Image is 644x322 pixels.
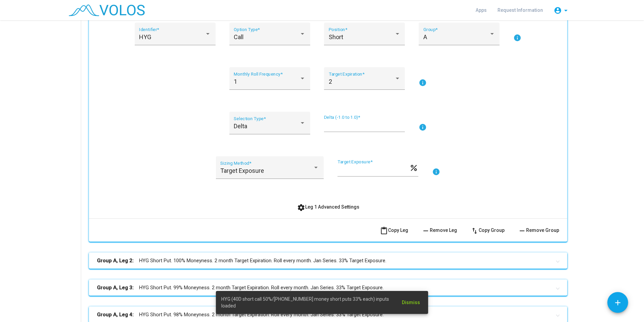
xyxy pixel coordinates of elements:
[423,33,427,41] span: A
[419,123,427,131] mat-icon: info
[234,123,247,130] span: Delta
[513,224,565,236] button: Remove Group
[471,227,479,235] mat-icon: swap_vert
[492,4,548,16] a: Request Information
[497,7,543,13] span: Request Information
[409,163,418,171] mat-icon: percent
[380,227,408,233] span: Copy Leg
[97,311,551,319] mat-panel-title: HYG Short Put. 98% Moneyness. 2 month Target Expiration. Roll every month. Jan Series. 33% Target...
[139,33,151,41] span: HYG
[432,168,440,176] mat-icon: info
[422,227,457,233] span: Remove Leg
[562,6,570,15] mat-icon: arrow_drop_down
[607,292,628,313] button: Add icon
[234,78,237,85] span: 1
[380,227,388,235] mat-icon: content_paste
[465,224,510,236] button: Copy Group
[402,300,420,305] span: Dismiss
[292,201,365,213] button: Leg 1 Advanced Settings
[89,252,567,269] mat-expansion-panel-header: Group A, Leg 2:HYG Short Put. 100% Moneyness. 2 month Target Expiration. Roll every month. Jan Se...
[97,311,134,319] b: Group A, Leg 4:
[220,167,264,174] span: Target Exposure
[422,227,430,235] mat-icon: remove
[297,204,359,210] span: Leg 1 Advanced Settings
[97,257,134,265] b: Group A, Leg 2:
[396,296,425,308] button: Dismiss
[97,257,551,265] mat-panel-title: HYG Short Put. 100% Moneyness. 2 month Target Expiration. Roll every month. Jan Series. 33% Targe...
[329,33,343,41] span: Short
[329,78,332,85] span: 2
[518,227,526,235] mat-icon: remove
[97,284,551,292] mat-panel-title: HYG Short Put. 99% Moneyness. 2 month Target Expiration. Roll every month. Jan Series. 33% Target...
[518,227,559,233] span: Remove Group
[419,79,427,87] mat-icon: info
[554,6,562,15] mat-icon: account_circle
[613,298,622,307] mat-icon: add
[416,224,462,236] button: Remove Leg
[513,34,521,42] mat-icon: info
[375,224,414,236] button: Copy Leg
[234,33,244,41] span: Call
[297,204,305,212] mat-icon: settings
[97,284,134,292] b: Group A, Leg 3:
[221,296,394,309] span: HYG (40D short call 50%/[PHONE_NUMBER] money short puts 33% each) inputs loaded
[89,279,567,296] mat-expansion-panel-header: Group A, Leg 3:HYG Short Put. 99% Moneyness. 2 month Target Expiration. Roll every month. Jan Ser...
[470,4,492,16] a: Apps
[471,227,505,233] span: Copy Group
[476,7,487,13] span: Apps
